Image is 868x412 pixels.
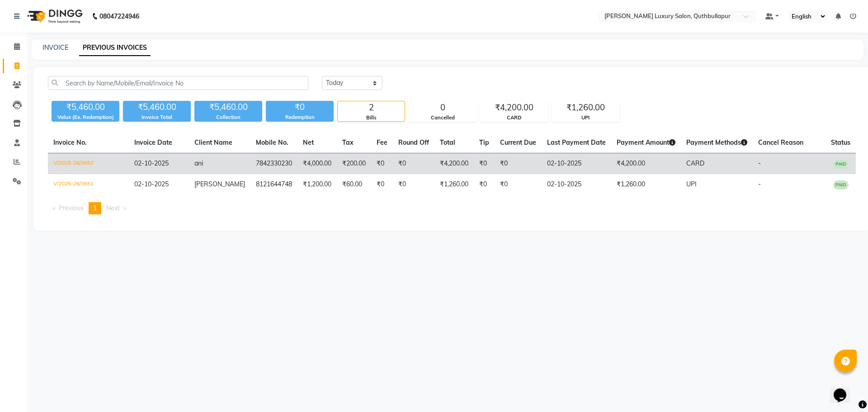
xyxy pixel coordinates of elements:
input: Search by Name/Mobile/Email/Invoice No [48,76,308,90]
div: ₹0 [266,101,334,114]
td: ₹60.00 [337,174,371,195]
td: 7842330230 [250,153,297,175]
iframe: chat widget [830,376,859,403]
span: CARD [686,159,704,167]
span: ani [194,159,203,167]
span: Invoice No. [53,138,87,147]
span: Last Payment Date [547,138,606,147]
span: Cancel Reason [758,138,803,147]
div: 0 [409,101,476,114]
a: INVOICE [42,43,68,52]
div: 2 [338,101,405,114]
td: 02-10-2025 [542,174,611,195]
nav: Pagination [48,202,856,214]
td: ₹0 [474,174,495,195]
div: CARD [481,114,547,122]
td: ₹0 [474,153,495,175]
td: ₹1,260.00 [611,174,681,195]
span: Tip [479,138,489,147]
div: ₹5,460.00 [123,101,191,114]
b: 08047224946 [99,4,139,29]
td: V/2025-26/3651 [48,174,129,195]
img: logo [23,4,85,29]
div: Cancelled [409,114,476,122]
td: ₹200.00 [337,153,371,175]
span: 02-10-2025 [134,159,169,167]
div: ₹5,460.00 [194,101,262,114]
td: ₹0 [393,153,434,175]
span: Current Due [500,138,536,147]
span: Tax [342,138,354,147]
td: ₹0 [495,153,542,175]
span: - [758,159,761,167]
span: Mobile No. [256,138,288,147]
span: PAID [833,160,849,169]
span: Client Name [194,138,232,147]
span: 02-10-2025 [134,180,169,188]
span: Status [831,138,850,147]
div: UPI [552,114,619,122]
span: Net [303,138,314,147]
td: ₹0 [371,153,393,175]
span: PAID [833,180,849,189]
span: - [758,180,761,188]
span: Previous [59,204,84,212]
td: ₹1,200.00 [297,174,337,195]
td: ₹0 [371,174,393,195]
td: ₹4,200.00 [434,153,474,175]
td: ₹0 [495,174,542,195]
span: Fee [377,138,387,147]
td: 02-10-2025 [542,153,611,175]
span: Payment Methods [686,138,747,147]
span: Round Off [398,138,429,147]
td: ₹1,260.00 [434,174,474,195]
a: PREVIOUS INVOICES [79,40,151,56]
div: ₹1,260.00 [552,101,619,114]
div: ₹5,460.00 [52,101,119,114]
td: ₹4,200.00 [611,153,681,175]
td: ₹0 [393,174,434,195]
span: UPI [686,180,697,188]
span: Total [440,138,455,147]
span: Next [106,204,120,212]
span: 1 [93,204,97,212]
div: Bills [338,114,405,122]
div: Invoice Total [123,114,191,121]
div: Collection [194,114,262,121]
span: Payment Amount [617,138,675,147]
span: Invoice Date [134,138,172,147]
td: V/2025-26/3652 [48,153,129,175]
div: ₹4,200.00 [481,101,547,114]
td: ₹4,000.00 [297,153,337,175]
div: Redemption [266,114,334,121]
td: 8121644748 [250,174,297,195]
div: Value (Ex. Redemption) [52,114,119,121]
span: [PERSON_NAME] [194,180,245,188]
